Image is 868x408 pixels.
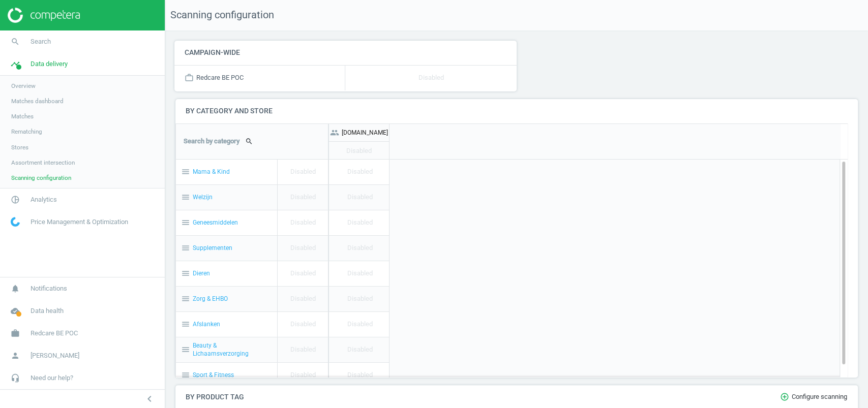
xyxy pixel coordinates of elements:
[290,261,316,286] p: Disabled
[31,373,73,383] span: Need our help?
[176,236,277,261] div: Supplementen
[181,345,190,354] i: menu
[181,167,190,176] i: menu
[181,218,190,227] i: menu
[6,368,25,388] i: headset_mic
[143,393,156,405] i: chevron_left
[6,301,25,321] i: cloud_done
[31,284,67,293] span: Notifications
[6,324,25,343] i: work
[345,312,373,337] p: Disabled
[174,66,346,90] div: Redcare BE POC
[11,97,64,105] span: Matches dashboard
[330,128,339,137] i: people
[176,261,277,286] div: Dieren
[290,236,316,261] p: Disabled
[6,32,25,51] i: search
[6,346,25,365] i: person
[31,329,78,338] span: Redcare BE POC
[11,143,28,151] span: Stores
[345,236,373,261] p: Disabled
[176,287,277,311] div: Zorg & EHBO
[181,320,190,329] i: menu
[181,269,190,278] i: menu
[31,351,79,360] span: [PERSON_NAME]
[290,160,316,184] p: Disabled
[176,210,277,235] div: Geneesmiddelen
[31,306,64,316] span: Data health
[6,279,25,298] i: notifications
[345,261,373,286] p: Disabled
[780,392,792,401] i: add_circle_outline
[11,112,34,120] span: Matches
[345,160,373,184] p: Disabled
[290,337,316,362] p: Disabled
[31,59,68,69] span: Data delivery
[31,37,51,46] span: Search
[181,370,190,380] i: menu
[8,8,80,23] img: ajHJNr6hYgQAAAAASUVORK5CYII=
[345,185,373,210] p: Disabled
[290,210,316,235] p: Disabled
[418,66,444,90] p: Disabled
[31,195,57,204] span: Analytics
[11,174,71,182] span: Scanning configuration
[176,363,277,388] div: Sport & Fitness
[176,185,277,210] div: Welzijn
[6,190,25,209] i: pie_chart_outlined
[240,133,259,150] button: search
[176,312,277,337] div: Afslanken
[181,193,190,202] i: menu
[290,185,316,210] p: Disabled
[345,210,373,235] p: Disabled
[181,243,190,253] i: menu
[176,124,328,159] div: Search by category
[345,337,373,362] p: Disabled
[11,159,75,167] span: Assortment intersection
[290,363,316,388] p: Disabled
[185,73,196,82] i: work_outline
[290,287,316,311] p: Disabled
[137,392,162,405] button: chevron_left
[31,217,128,227] span: Price Management & Optimization
[345,363,373,388] p: Disabled
[345,287,373,311] p: Disabled
[165,8,274,22] span: Scanning configuration
[181,294,190,303] i: menu
[174,41,517,65] h4: Campaign-wide
[176,160,277,184] div: Mama & Kind
[11,217,20,227] img: wGWNvw8QSZomAAAAABJRU5ErkJggg==
[290,312,316,337] p: Disabled
[176,337,277,362] div: Beauty & Lichaamsverzorging
[346,142,372,160] p: Disabled
[11,82,36,90] span: Overview
[342,129,388,137] p: [DOMAIN_NAME]
[175,99,858,123] h4: By category and store
[6,54,25,74] i: timeline
[11,128,42,136] span: Rematching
